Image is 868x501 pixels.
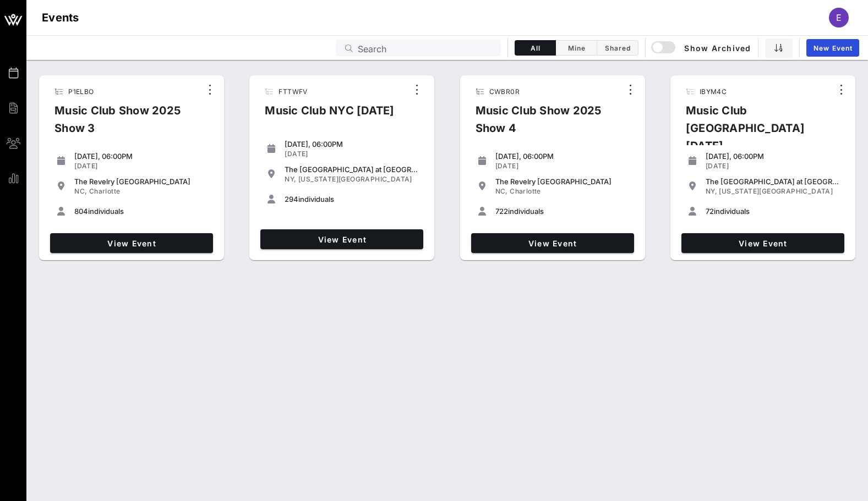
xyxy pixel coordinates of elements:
[836,12,842,23] span: E
[265,235,419,244] span: View Event
[471,233,634,253] a: View Event
[89,187,121,195] span: Charlotte
[495,207,630,216] div: individuals
[677,102,832,163] div: Music Club [GEOGRAPHIC_DATA] [DATE]
[495,187,508,195] span: NC,
[467,102,622,146] div: Music Club Show 2025 Show 4
[74,177,209,186] div: The Revelry [GEOGRAPHIC_DATA]
[285,195,419,203] div: individuals
[706,207,714,216] span: 72
[260,229,423,249] a: View Event
[74,207,88,216] span: 804
[256,102,403,128] div: Music Club NYC [DATE]
[285,140,419,148] div: [DATE], 06:00PM
[74,187,87,195] span: NC,
[515,40,556,56] button: All
[74,162,209,170] div: [DATE]
[298,175,412,183] span: [US_STATE][GEOGRAPHIC_DATA]
[700,87,727,96] span: IBYM4C
[706,152,840,161] div: [DATE], 06:00PM
[806,39,859,57] a: New Event
[813,44,853,52] span: New Event
[706,207,840,216] div: individuals
[829,8,849,27] div: E
[285,150,419,158] div: [DATE]
[495,177,630,186] div: The Revelry [GEOGRAPHIC_DATA]
[556,40,597,56] button: Mine
[476,239,630,248] span: View Event
[510,187,541,195] span: Charlotte
[42,9,79,26] h1: Events
[495,207,508,216] span: 722
[653,41,751,54] span: Show Archived
[495,152,630,161] div: [DATE], 06:00PM
[706,177,840,186] div: The [GEOGRAPHIC_DATA] at [GEOGRAPHIC_DATA]
[652,38,751,58] button: Show Archived
[522,44,549,52] span: All
[74,207,209,216] div: individuals
[604,44,631,52] span: Shared
[54,239,209,248] span: View Event
[489,87,520,96] span: CWBR0R
[285,195,298,203] span: 294
[74,152,209,161] div: [DATE], 06:00PM
[719,187,833,195] span: [US_STATE][GEOGRAPHIC_DATA]
[495,162,630,170] div: [DATE]
[706,187,717,195] span: NY,
[46,102,200,146] div: Music Club Show 2025 Show 3
[563,44,590,52] span: Mine
[68,87,94,96] span: P1ELBO
[681,233,844,253] a: View Event
[686,239,840,248] span: View Event
[597,40,638,56] button: Shared
[285,175,296,183] span: NY,
[279,87,307,96] span: FTTWFV
[706,162,840,170] div: [DATE]
[50,233,213,253] a: View Event
[285,165,419,174] div: The [GEOGRAPHIC_DATA] at [GEOGRAPHIC_DATA]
